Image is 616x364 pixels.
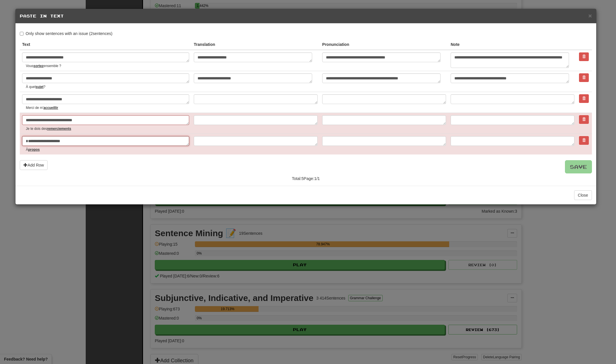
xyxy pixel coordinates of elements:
small: Merci de m' [26,105,189,110]
u: remerciements [47,127,71,131]
small: Je te dois des [26,126,189,131]
small: Vous ensemble ? [26,64,189,69]
th: Note [448,39,577,50]
small: À quel ? [26,85,189,89]
th: Translation [191,39,320,50]
button: Close [588,13,592,19]
u: sortez [34,64,44,68]
th: Pronunciation [320,39,448,50]
span: × [588,12,592,19]
u: propos [28,148,40,152]
button: Save [565,160,592,173]
u: sujet [36,85,44,89]
small: À [26,147,189,152]
label: Only show sentences with an issue ( 2 sentences) [20,31,112,36]
u: accueillir [43,106,58,110]
button: Close [574,190,592,200]
h5: Paste in Text [20,13,592,19]
th: Text [20,39,191,50]
button: Add Row [20,160,48,170]
input: Only show sentences with an issue (2sentences) [20,32,24,36]
div: Total: 5 Page: 1 / 1 [209,173,402,181]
